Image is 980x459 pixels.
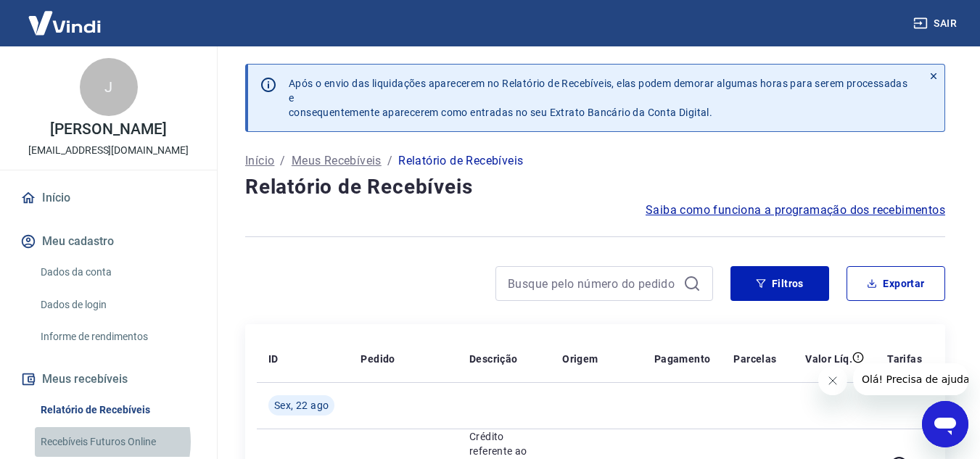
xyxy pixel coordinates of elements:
iframe: Fechar mensagem [818,366,847,395]
h4: Relatório de Recebíveis [245,173,945,202]
span: Sex, 22 ago [274,398,329,413]
p: / [387,152,392,170]
a: Início [17,182,199,214]
a: Meus Recebíveis [292,152,382,170]
p: Após o envio das liquidações aparecerem no Relatório de Recebíveis, elas podem demorar algumas ho... [289,76,911,120]
a: Recebíveis Futuros Online [35,427,199,457]
a: Relatório de Recebíveis [35,395,199,425]
p: Pagamento [654,352,711,366]
button: Meu cadastro [17,226,199,257]
img: Vindi [17,1,112,45]
p: Pedido [361,352,395,366]
p: Valor Líq. [805,352,852,366]
span: Olá! Precisa de ajuda? [9,10,122,22]
p: ID [268,352,279,366]
button: Filtros [730,266,829,301]
div: J [80,58,138,116]
p: / [280,152,285,170]
button: Sair [910,10,963,37]
input: Busque pelo número do pedido [508,273,678,294]
p: Parcelas [733,352,776,366]
a: Informe de rendimentos [35,322,199,352]
iframe: Mensagem da empresa [853,363,968,395]
p: [PERSON_NAME] [50,122,166,137]
a: Dados da conta [35,257,199,287]
p: Tarifas [887,352,922,366]
a: Início [245,152,274,170]
a: Saiba como funciona a programação dos recebimentos [646,202,945,219]
a: Dados de login [35,290,199,320]
p: [EMAIL_ADDRESS][DOMAIN_NAME] [28,143,189,158]
button: Meus recebíveis [17,363,199,395]
p: Origem [562,352,598,366]
button: Exportar [847,266,945,301]
p: Descrição [469,352,518,366]
p: Relatório de Recebíveis [398,152,523,170]
iframe: Botão para abrir a janela de mensagens [922,401,968,447]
